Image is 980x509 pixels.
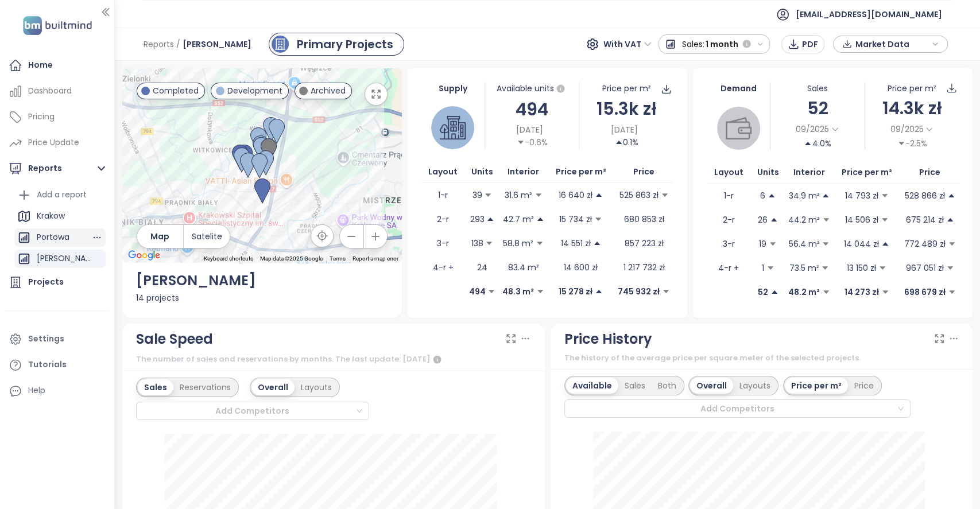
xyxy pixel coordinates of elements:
span: caret-down [487,287,495,296]
button: Satelite [184,225,230,248]
p: 1 217 732 zł [623,261,665,274]
p: 857 223 zł [625,237,664,250]
th: Units [750,161,785,184]
p: 528 866 zł [905,189,945,202]
button: PDF [781,35,824,53]
span: caret-up [615,138,623,146]
span: caret-down [484,191,492,199]
a: Settings [6,328,109,351]
span: caret-down [517,138,525,146]
div: 0.1% [615,136,638,149]
p: 39 [472,189,482,201]
div: Overall [251,379,295,395]
a: primary [269,33,404,56]
div: Help [6,379,109,402]
div: Sales [618,378,652,394]
span: caret-up [770,216,778,224]
span: caret-down [881,192,889,200]
a: Pricing [6,106,109,129]
div: -2.5% [897,137,927,150]
p: 73.5 m² [789,262,819,274]
div: The history of the average price per square meter of the selected projects. [564,352,959,364]
div: Portowa [37,230,69,244]
div: Price per m² [785,378,848,394]
div: Both [652,378,683,394]
div: Reservations [173,379,237,395]
span: [DATE] [611,123,638,136]
td: 3-r [707,232,750,256]
th: Interior [499,161,547,183]
td: 4-r + [707,256,750,280]
p: 26 [758,213,768,226]
p: 16 640 zł [559,189,592,201]
p: 14 273 zł [845,286,879,298]
p: 14 551 zł [561,237,591,250]
div: Pricing [28,110,55,124]
p: 14 600 zł [564,261,598,274]
p: 56.4 m² [788,238,819,250]
th: Price [614,161,673,183]
span: Satelite [192,230,222,243]
span: 1 month [706,34,738,55]
span: [PERSON_NAME] [183,34,251,55]
p: 745 932 zł [618,285,660,298]
span: caret-up [768,192,776,200]
div: 4.0% [804,137,831,150]
p: 44.2 m² [788,213,820,226]
img: house [440,115,466,141]
div: 52 [770,95,865,122]
td: 1-r [421,183,465,207]
p: 1 [762,262,764,274]
div: 494 [485,96,579,123]
span: caret-down [485,239,493,247]
span: Sales: [682,34,704,55]
p: 14 793 zł [845,189,878,202]
p: 48.2 m² [788,286,820,298]
th: Price per m² [547,161,614,183]
th: Units [464,161,499,183]
span: 09/2025 [796,123,829,135]
div: The number of sales and reservations by months. The last update: [DATE] [136,352,531,366]
span: caret-down [662,287,670,296]
div: [PERSON_NAME] [14,250,106,268]
div: Price per m² [888,82,936,95]
div: Portowa [14,228,106,247]
p: 680 853 zł [624,213,664,226]
a: Projects [6,271,109,294]
span: caret-down [822,240,830,248]
span: caret-up [822,192,830,200]
th: Layout [707,161,750,184]
img: wallet [726,115,752,141]
div: Tutorials [28,358,67,372]
p: 58.8 m² [503,237,533,250]
span: Market Data [855,36,929,53]
p: 24 [477,261,487,274]
a: Price Update [6,131,109,154]
td: 1-r [707,184,750,208]
div: -0.6% [517,136,548,149]
div: Available [566,378,618,394]
div: Home [28,58,53,72]
p: 138 [471,237,483,250]
div: 15.3k zł [579,95,673,122]
span: caret-down [536,287,544,296]
td: 3-r [421,231,465,255]
span: caret-up [593,239,601,247]
span: caret-up [881,240,889,248]
div: Settings [28,332,64,346]
p: 772 489 zł [904,238,946,250]
div: [PERSON_NAME] [37,251,91,266]
p: 42.7 m² [503,213,534,226]
div: Layouts [295,379,338,395]
span: caret-up [947,192,955,200]
p: 52 [758,286,768,298]
span: caret-down [822,288,830,296]
span: caret-down [946,264,954,272]
p: 14 506 zł [845,213,878,226]
p: 19 [759,238,766,250]
div: Add a report [37,188,87,202]
span: caret-up [804,139,812,147]
p: 13 150 zł [847,262,876,274]
p: 525 863 zł [619,189,659,201]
